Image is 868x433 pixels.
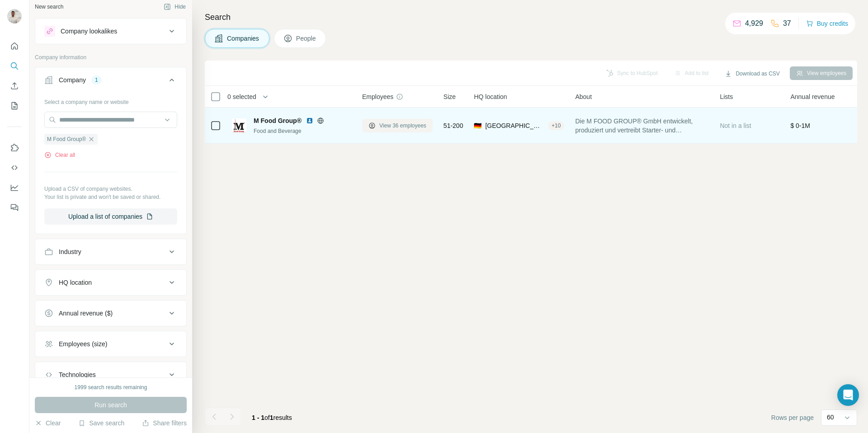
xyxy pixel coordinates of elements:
div: Select a company name or website [44,94,177,106]
span: M Food Group® [47,135,86,143]
span: Annual revenue [790,92,835,101]
span: 1 [270,414,274,421]
button: Employees (size) [35,333,186,355]
p: 60 [827,413,834,422]
div: Company lookalikes [61,27,117,36]
button: Dashboard [7,179,22,196]
p: Upload a CSV of company websites. [44,185,177,193]
button: My lists [7,98,22,114]
button: Enrich CSV [7,78,22,94]
button: HQ location [35,272,186,293]
div: Annual revenue ($) [59,309,113,318]
span: M Food Group® [254,116,302,125]
button: Use Surfe API [7,160,22,176]
span: 1 - 1 [252,414,264,421]
span: 0 selected [227,92,256,101]
span: Rows per page [771,413,814,422]
span: Companies [227,34,260,43]
button: Feedback [7,199,22,216]
span: Employees [362,92,393,101]
p: 37 [783,18,791,29]
div: Technologies [59,370,96,379]
span: Size [443,92,456,101]
div: Food and Beverage [254,127,351,135]
span: People [296,34,317,43]
span: $ 0-1M [790,122,810,129]
p: Your list is private and won't be saved or shared. [44,193,177,201]
p: 4,929 [745,18,763,29]
h4: Search [205,11,857,24]
button: Save search [78,419,124,428]
div: HQ location [59,278,92,287]
button: Search [7,58,22,74]
img: Logo of M Food Group® [232,118,246,133]
span: results [252,414,292,421]
button: Quick start [7,38,22,54]
span: Die M FOOD GROUP® GmbH entwickelt, produziert und vertreibt Starter- und Schutzkulturen, funktion... [575,117,709,135]
button: Share filters [142,419,187,428]
button: Annual revenue ($) [35,302,186,324]
span: of [264,414,270,421]
div: 1999 search results remaining [75,383,147,391]
span: 51-200 [443,121,463,130]
div: Company [59,75,86,85]
img: Avatar [7,9,22,24]
span: HQ location [474,92,507,101]
button: Download as CSV [718,67,786,80]
div: Open Intercom Messenger [837,384,859,406]
button: Industry [35,241,186,263]
button: Company lookalikes [35,20,186,42]
button: Upload a list of companies [44,208,177,225]
span: Not in a list [720,122,751,129]
span: 🇩🇪 [474,121,481,130]
button: Use Surfe on LinkedIn [7,140,22,156]
span: View 36 employees [379,122,426,130]
p: Company information [35,53,187,61]
button: View 36 employees [362,119,433,132]
button: Buy credits [806,17,848,30]
button: Clear [35,419,61,428]
span: About [575,92,592,101]
button: Company1 [35,69,186,94]
button: Technologies [35,364,186,386]
span: Lists [720,92,733,101]
div: New search [35,3,63,11]
div: Industry [59,247,81,256]
img: LinkedIn logo [306,117,313,124]
button: Clear all [44,151,75,159]
div: + 10 [548,122,564,130]
div: 1 [91,76,102,84]
span: [GEOGRAPHIC_DATA], [GEOGRAPHIC_DATA] [485,121,544,130]
div: Employees (size) [59,339,107,348]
